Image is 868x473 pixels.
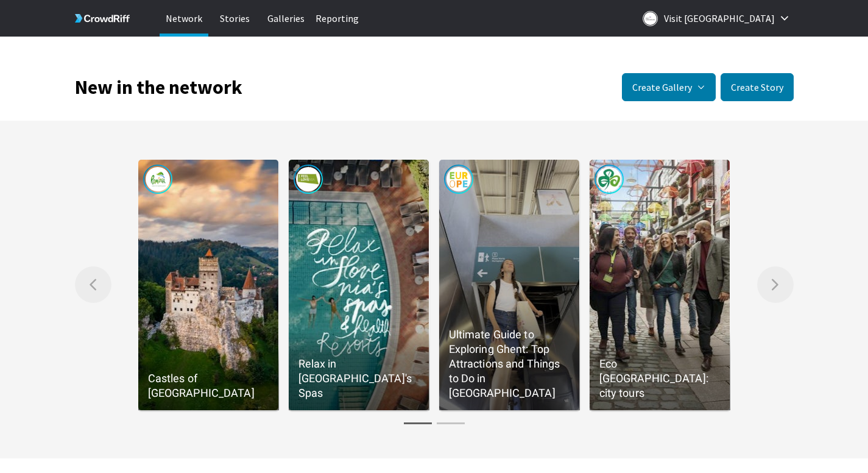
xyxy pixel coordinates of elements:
[590,160,730,410] a: Published by Tourism IrelandEco [GEOGRAPHIC_DATA]: city tours
[664,9,775,28] p: Visit [GEOGRAPHIC_DATA]
[622,73,716,101] button: Create Gallery
[434,418,467,429] button: Gallery page 2
[401,418,434,429] button: Gallery page 1
[643,11,658,26] img: Logo for Visit Luxembourg
[721,73,794,101] button: Create Story
[298,357,420,400] p: Relax in [GEOGRAPHIC_DATA]'s Spas
[439,160,580,410] a: Published by visit_europeUltimate Guide to Exploring Ghent: Top Attractions and Things to Do in [...
[138,160,279,410] a: Published by Romania TravelCastles of [GEOGRAPHIC_DATA]
[75,79,242,96] h1: New in the network
[449,327,570,400] p: Ultimate Guide to Exploring Ghent: Top Attractions and Things to Do in [GEOGRAPHIC_DATA]
[289,160,429,410] a: Published by feelsloveniaRelax in [GEOGRAPHIC_DATA]'s Spas
[148,371,269,400] p: Castles of [GEOGRAPHIC_DATA]
[599,357,721,400] p: Eco [GEOGRAPHIC_DATA]: city tours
